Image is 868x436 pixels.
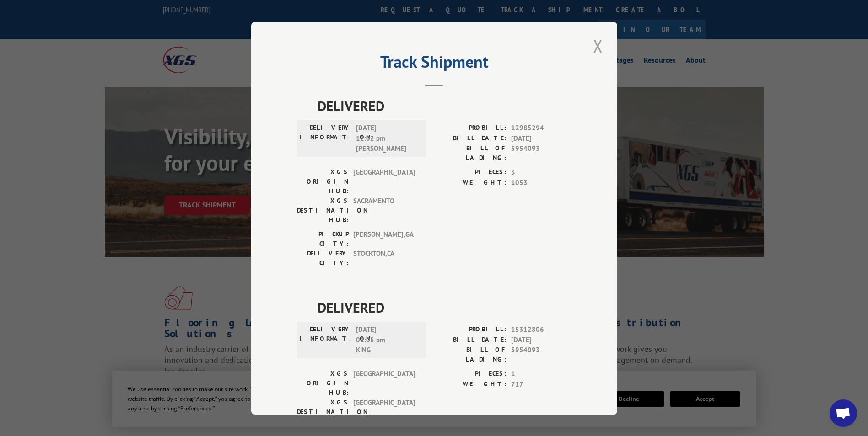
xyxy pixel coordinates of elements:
label: XGS ORIGIN HUB: [297,167,349,196]
span: DELIVERED [318,297,571,318]
span: [DATE] [511,133,571,144]
span: 1053 [511,177,571,188]
span: DELIVERED [318,96,571,116]
span: [PERSON_NAME] , GA [353,229,415,249]
span: 3 [511,167,571,178]
label: BILL OF LADING: [434,345,507,364]
span: [DATE] [511,335,571,345]
label: PICKUP CITY: [297,229,349,249]
label: PIECES: [434,369,507,379]
label: WEIGHT: [434,379,507,389]
span: 1 [511,369,571,379]
a: Open chat [830,399,857,427]
label: XGS DESTINATION HUB: [297,398,349,426]
label: PIECES: [434,167,507,178]
label: WEIGHT: [434,177,507,188]
label: PROBILL: [434,324,507,335]
span: 5954093 [511,345,571,364]
span: 5954093 [511,144,571,163]
label: PROBILL: [434,123,507,133]
label: XGS ORIGIN HUB: [297,369,349,398]
span: 12985294 [511,123,571,133]
button: Close modal [590,33,606,58]
h2: Track Shipment [297,55,571,73]
label: DELIVERY CITY: [297,249,349,268]
label: DELIVERY INFORMATION: [300,324,351,356]
span: [DATE] 12:02 pm [PERSON_NAME] [356,123,418,154]
label: DELIVERY INFORMATION: [300,123,351,154]
label: BILL DATE: [434,133,507,144]
span: [DATE] 01:05 pm KING [356,324,418,356]
label: BILL OF LADING: [434,144,507,163]
span: [GEOGRAPHIC_DATA] [353,369,415,398]
span: 15312806 [511,324,571,335]
span: STOCKTON , CA [353,249,415,268]
span: 717 [511,379,571,389]
label: XGS DESTINATION HUB: [297,196,349,225]
span: [GEOGRAPHIC_DATA] [353,398,415,426]
label: BILL DATE: [434,335,507,345]
span: [GEOGRAPHIC_DATA] [353,167,415,196]
span: SACRAMENTO [353,196,415,225]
